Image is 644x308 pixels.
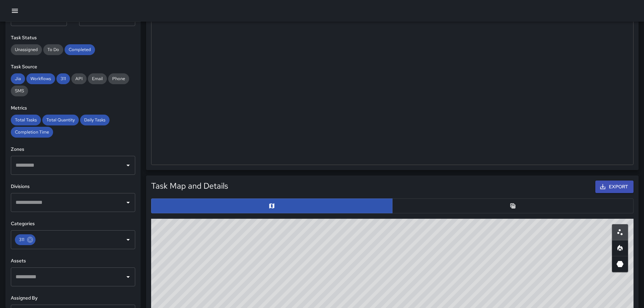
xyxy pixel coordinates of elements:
[11,220,135,228] h6: Categories
[151,181,228,191] h5: Task Map and Details
[11,88,28,94] span: SMS
[123,235,133,244] button: Open
[11,86,28,96] div: SMS
[612,224,628,240] button: Scatterplot
[108,73,129,84] div: Phone
[11,146,135,153] h6: Zones
[123,272,133,282] button: Open
[11,34,135,42] h6: Task Status
[11,76,25,81] span: Jia
[56,73,70,84] div: 311
[80,117,110,123] span: Daily Tasks
[123,161,133,170] button: Open
[123,198,133,207] button: Open
[11,127,53,138] div: Completion Time
[43,44,63,55] div: To Do
[11,115,41,125] div: Total Tasks
[616,228,624,236] svg: Scatterplot
[11,117,41,123] span: Total Tasks
[11,104,135,112] h6: Metrics
[11,73,25,84] div: Jia
[88,76,107,81] span: Email
[612,256,628,272] button: 3D Heatmap
[26,73,55,84] div: Workflows
[43,47,63,52] span: To Do
[616,244,624,252] svg: Heatmap
[108,76,129,81] span: Phone
[65,44,95,55] div: Completed
[56,76,70,81] span: 311
[71,73,87,84] div: API
[392,198,634,213] button: Table
[26,76,55,81] span: Workflows
[88,73,107,84] div: Email
[71,76,87,81] span: API
[15,236,28,243] span: 311
[11,63,135,71] h6: Task Source
[595,181,634,193] button: Export
[42,115,79,125] div: Total Quantity
[11,294,135,302] h6: Assigned By
[11,129,53,135] span: Completion Time
[65,47,95,52] span: Completed
[11,257,135,265] h6: Assets
[11,44,42,55] div: Unassigned
[42,117,79,123] span: Total Quantity
[80,115,110,125] div: Daily Tasks
[151,198,392,213] button: Map
[11,183,135,190] h6: Divisions
[268,203,275,209] svg: Map
[509,203,516,209] svg: Table
[15,234,35,245] div: 311
[612,240,628,256] button: Heatmap
[616,260,624,268] svg: 3D Heatmap
[11,47,42,52] span: Unassigned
